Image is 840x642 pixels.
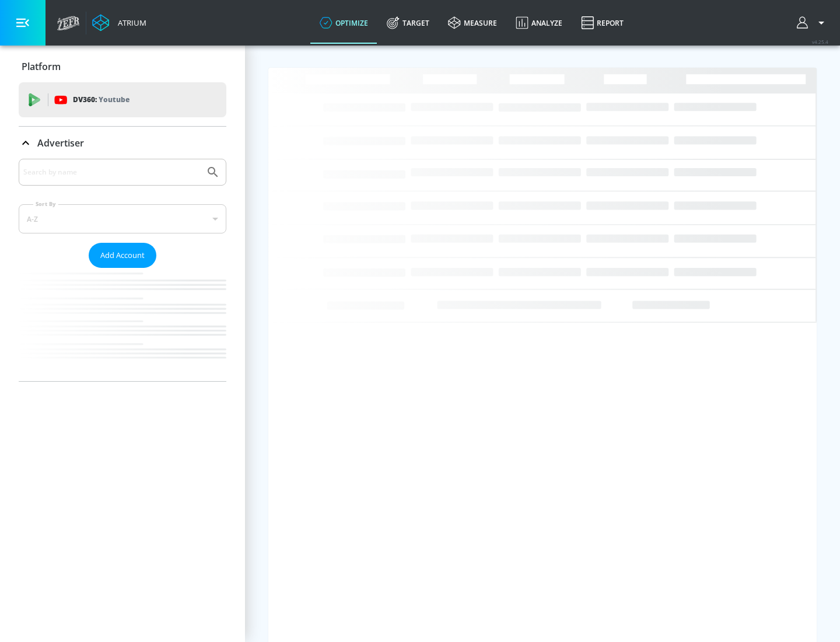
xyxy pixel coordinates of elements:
div: DV360: Youtube [19,82,226,117]
div: Advertiser [19,159,226,381]
p: DV360: [73,93,129,106]
button: Add Account [89,243,156,268]
a: Atrium [92,14,146,32]
a: Target [377,2,439,44]
a: measure [439,2,506,44]
input: Search by name [23,165,200,180]
nav: list of Advertiser [19,268,226,381]
div: Advertiser [19,127,226,159]
p: Youtube [99,93,129,106]
div: Atrium [113,18,146,28]
p: Advertiser [37,137,84,149]
p: Platform [22,60,61,73]
label: Sort By [33,200,58,208]
div: Platform [19,50,226,83]
a: Analyze [506,2,572,44]
div: A-Z [19,204,226,233]
span: Add Account [100,249,145,262]
span: v 4.25.4 [812,39,828,45]
a: optimize [310,2,377,44]
a: Report [572,2,633,44]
